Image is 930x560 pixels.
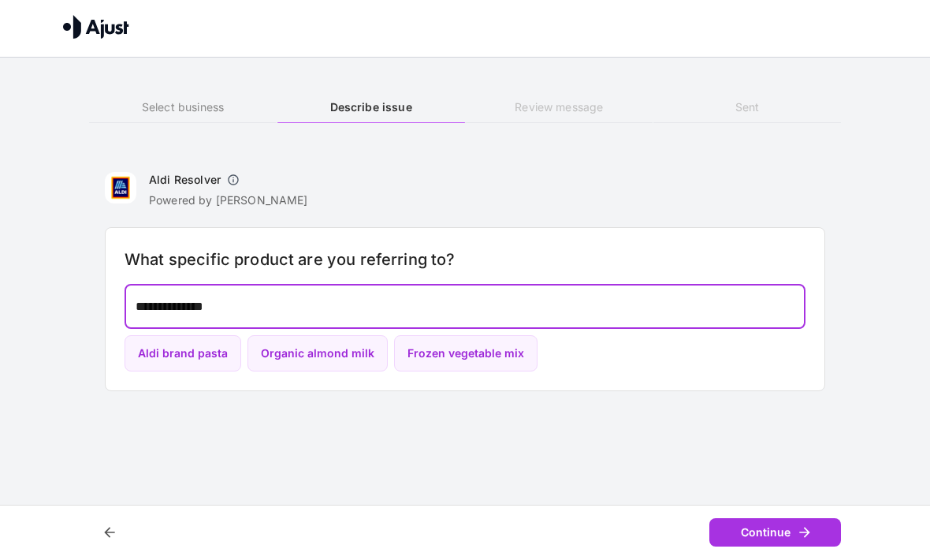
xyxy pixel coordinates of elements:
[149,173,221,189] h6: Aldi Resolver
[709,519,841,548] button: Continue
[89,99,277,117] h6: Select business
[247,336,388,373] button: Organic almond milk
[149,193,308,209] p: Powered by [PERSON_NAME]
[394,336,538,373] button: Frozen vegetable mix
[277,99,465,117] h6: Describe issue
[465,99,653,117] h6: Review message
[63,16,129,39] img: Ajust
[125,248,805,273] h6: What specific product are you referring to?
[653,99,841,117] h6: Sent
[125,336,241,373] button: Aldi brand pasta
[105,173,136,204] img: Aldi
